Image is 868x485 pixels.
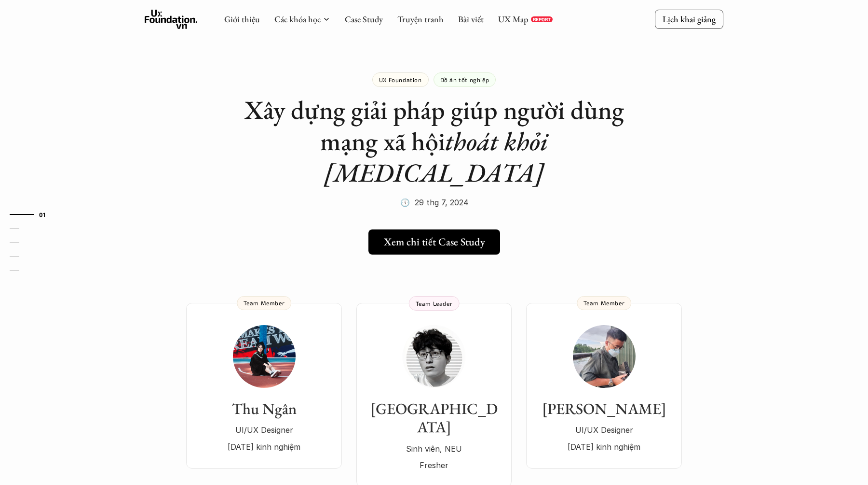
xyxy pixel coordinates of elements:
p: Lịch khai giảng [663,14,716,25]
p: UI/UX Designer [536,423,672,437]
h3: Thu Ngân [196,399,332,418]
a: Case Study [345,14,383,25]
a: UX Map [498,14,529,25]
a: 01 [10,209,55,220]
p: Fresher [366,458,502,472]
a: [PERSON_NAME]UI/UX Designer[DATE] kinh nghiệmTeam Member [526,303,682,469]
a: REPORT [531,16,553,22]
a: Truyện tranh [397,14,444,25]
p: Sinh viên, NEU [366,442,502,456]
h1: Xây dựng giải pháp giúp người dùng mạng xã hội [241,94,627,188]
h3: [GEOGRAPHIC_DATA] [366,399,502,437]
p: UX Foundation [379,76,422,83]
a: Lịch khai giảng [655,10,723,29]
p: REPORT [533,16,551,22]
a: Bài viết [458,14,484,25]
p: [DATE] kinh nghiệm [536,440,672,454]
em: thoát khỏi [MEDICAL_DATA] [324,124,554,189]
p: UI/UX Designer [196,423,332,437]
a: Thu NgânUI/UX Designer[DATE] kinh nghiệmTeam Member [186,303,342,469]
h5: Xem chi tiết Case Study [384,236,485,248]
p: Đồ án tốt nghiệp [440,76,489,83]
h3: [PERSON_NAME] [536,399,672,418]
a: Xem chi tiết Case Study [368,229,500,255]
p: 🕔 29 thg 7, 2024 [400,195,468,210]
strong: 01 [39,211,46,218]
a: Giới thiệu [224,14,260,25]
p: [DATE] kinh nghiệm [196,440,332,454]
p: Team Member [583,300,625,306]
p: Team Member [244,300,285,306]
a: Các khóa học [274,14,321,25]
p: Team Leader [416,300,453,307]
